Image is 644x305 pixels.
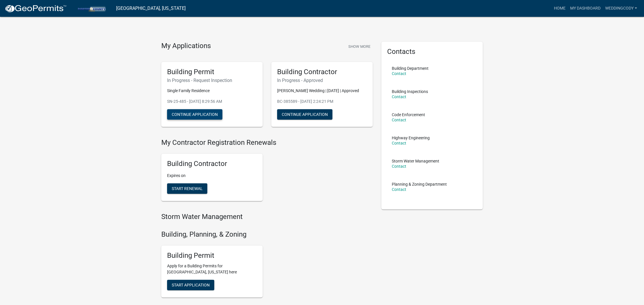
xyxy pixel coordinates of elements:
[552,3,568,14] a: Home
[167,263,257,275] p: Apply for a Building Permits for [GEOGRAPHIC_DATA], [US_STATE] here
[392,141,406,145] a: Contact
[392,90,428,94] p: Building Inspections
[568,3,603,14] a: My Dashboard
[277,78,367,83] h6: In Progress - Approved
[161,230,373,239] h4: Building, Planning, & Zoning
[392,71,406,76] a: Contact
[167,280,214,290] button: Start Application
[392,118,406,122] a: Contact
[277,98,367,105] p: BC-385589 - [DATE] 2:24:21 PM
[167,173,257,179] p: Expires on
[167,160,257,168] h5: Building Contractor
[392,159,439,163] p: Storm Water Management
[167,251,257,260] h5: Building Permit
[392,113,425,117] p: Code Enforcement
[392,66,429,70] p: Building Department
[167,88,257,94] p: Single Family Residence
[346,42,373,51] button: Show More
[167,78,257,83] h6: In Progress - Request Inspection
[172,186,203,191] span: Start Renewal
[116,3,186,13] a: [GEOGRAPHIC_DATA], [US_STATE]
[277,109,332,120] button: Continue Application
[167,109,222,120] button: Continue Application
[167,98,257,105] p: SN-25-485 - [DATE] 8:29:56 AM
[161,138,373,147] h4: My Contractor Registration Renewals
[172,283,210,287] span: Start Application
[392,187,406,192] a: Contact
[392,164,406,169] a: Contact
[71,4,111,12] img: Porter County, Indiana
[392,94,406,99] a: Contact
[167,183,207,194] button: Start Renewal
[277,68,367,76] h5: Building Contractor
[392,182,447,186] p: Planning & Zoning Department
[392,136,430,140] p: Highway Engineering
[277,88,367,94] p: [PERSON_NAME] Wedding | [DATE] | Approved
[603,3,639,14] a: WeddingCody
[387,48,477,56] h5: Contacts
[161,213,373,221] h4: Storm Water Management
[161,138,373,206] wm-registration-list-section: My Contractor Registration Renewals
[161,42,211,50] h4: My Applications
[167,68,257,76] h5: Building Permit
